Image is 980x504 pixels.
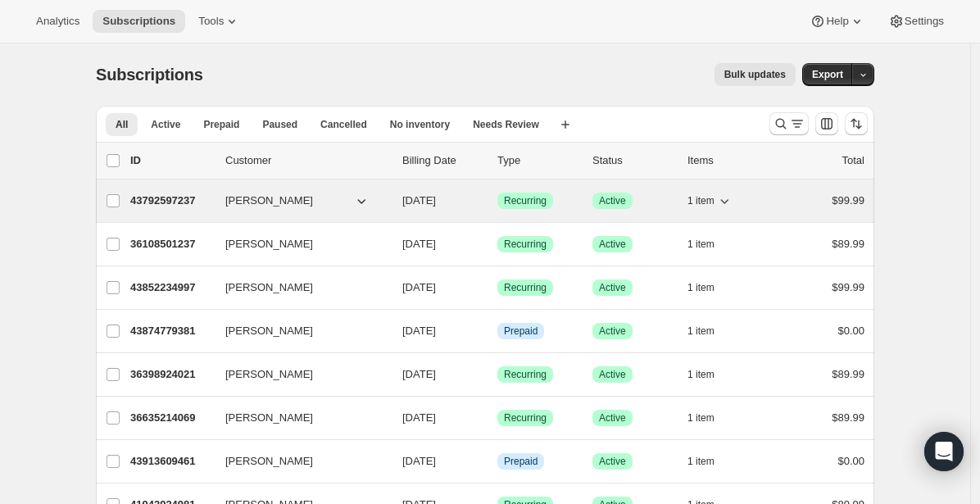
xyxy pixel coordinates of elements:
[687,368,715,381] span: 1 item
[724,68,786,81] span: Bulk updates
[832,368,864,380] span: $89.99
[715,63,796,86] button: Bulk updates
[687,406,733,429] button: 1 item
[130,363,864,386] div: 36398924021[PERSON_NAME][DATE]SuccessRecurringSuccessActive1 item$89.99
[216,318,379,344] button: [PERSON_NAME]
[837,325,864,337] span: $0.00
[390,118,450,131] span: No inventory
[225,453,313,470] span: [PERSON_NAME]
[687,455,715,468] span: 1 item
[552,113,578,136] button: Create new view
[687,152,769,169] div: Items
[216,448,379,474] button: [PERSON_NAME]
[687,276,733,299] button: 1 item
[262,118,297,131] span: Paused
[837,455,864,467] span: $0.00
[216,275,379,301] button: [PERSON_NAME]
[225,366,313,383] span: [PERSON_NAME]
[116,118,128,131] span: All
[402,455,436,467] span: [DATE]
[599,325,626,338] span: Active
[130,323,212,339] p: 43874779381
[225,236,313,252] span: [PERSON_NAME]
[599,455,626,468] span: Active
[130,189,864,212] div: 43792597237[PERSON_NAME][DATE]SuccessRecurringSuccessActive1 item$99.99
[203,118,239,131] span: Prepaid
[320,118,367,131] span: Cancelled
[687,320,733,343] button: 1 item
[473,118,539,131] span: Needs Review
[402,238,436,250] span: [DATE]
[599,238,626,251] span: Active
[599,411,626,425] span: Active
[802,63,853,86] button: Export
[832,238,864,250] span: $89.99
[687,450,733,473] button: 1 item
[130,320,864,343] div: 43874779381[PERSON_NAME][DATE]InfoPrepaidSuccessActive1 item$0.00
[402,152,484,169] p: Billing Date
[402,368,436,380] span: [DATE]
[216,231,379,257] button: [PERSON_NAME]
[832,281,864,293] span: $99.99
[225,323,313,339] span: [PERSON_NAME]
[130,450,864,473] div: 43913609461[PERSON_NAME][DATE]InfoPrepaidSuccessActive1 item$0.00
[687,194,715,207] span: 1 item
[812,68,843,81] span: Export
[687,189,733,212] button: 1 item
[130,233,864,256] div: 36108501237[PERSON_NAME][DATE]SuccessRecurringSuccessActive1 item$89.99
[130,193,212,209] p: 43792597237
[599,194,626,207] span: Active
[826,15,848,28] span: Help
[93,10,185,33] button: Subscriptions
[402,325,436,337] span: [DATE]
[225,279,313,296] span: [PERSON_NAME]
[504,325,538,338] span: Prepaid
[832,411,864,424] span: $89.99
[769,112,809,135] button: Search and filter results
[26,10,89,33] button: Analytics
[504,368,547,381] span: Recurring
[599,281,626,294] span: Active
[504,194,547,207] span: Recurring
[504,411,547,425] span: Recurring
[687,233,733,256] button: 1 item
[497,152,579,169] div: Type
[216,405,379,431] button: [PERSON_NAME]
[130,236,212,252] p: 36108501237
[402,281,436,293] span: [DATE]
[687,325,715,338] span: 1 item
[687,363,733,386] button: 1 item
[130,152,212,169] p: ID
[504,281,547,294] span: Recurring
[188,10,250,33] button: Tools
[592,152,674,169] p: Status
[225,410,313,426] span: [PERSON_NAME]
[832,194,864,207] span: $99.99
[130,410,212,426] p: 36635214069
[845,112,868,135] button: Sort the results
[225,152,389,169] p: Customer
[130,406,864,429] div: 36635214069[PERSON_NAME][DATE]SuccessRecurringSuccessActive1 item$89.99
[130,276,864,299] div: 43852234997[PERSON_NAME][DATE]SuccessRecurringSuccessActive1 item$99.99
[130,279,212,296] p: 43852234997
[504,455,538,468] span: Prepaid
[96,66,203,84] span: Subscriptions
[504,238,547,251] span: Recurring
[842,152,864,169] p: Total
[130,453,212,470] p: 43913609461
[924,432,964,471] div: Open Intercom Messenger
[402,194,436,207] span: [DATE]
[800,10,874,33] button: Help
[130,152,864,169] div: IDCustomerBilling DateTypeStatusItemsTotal
[225,193,313,209] span: [PERSON_NAME]
[599,368,626,381] span: Active
[687,281,715,294] span: 1 item
[878,10,954,33] button: Settings
[151,118,180,131] span: Active
[815,112,838,135] button: Customize table column order and visibility
[216,361,379,388] button: [PERSON_NAME]
[905,15,944,28] span: Settings
[36,15,79,28] span: Analytics
[402,411,436,424] span: [DATE]
[130,366,212,383] p: 36398924021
